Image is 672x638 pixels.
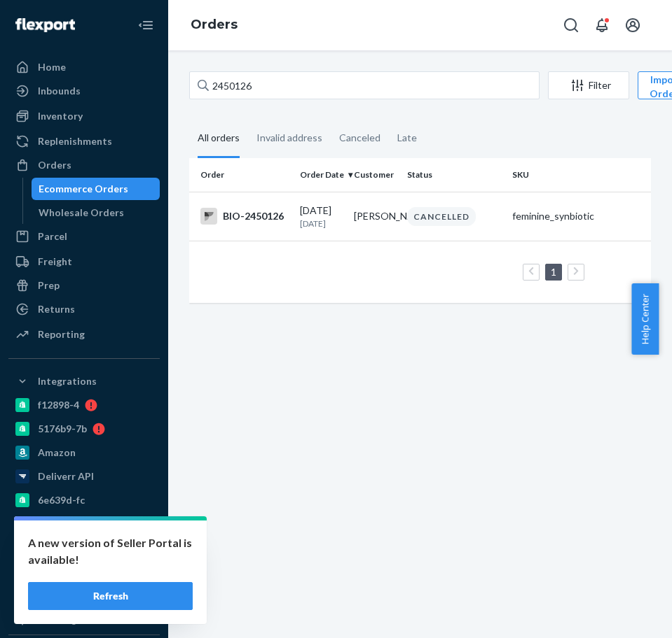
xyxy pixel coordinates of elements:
[38,158,71,172] div: Orders
[8,612,160,629] a: Add Integration
[38,302,75,316] div: Returns
[8,584,160,607] a: [PERSON_NAME]
[38,374,97,388] div: Integrations
[28,582,193,610] button: Refresh
[189,71,540,99] input: Search orders
[402,158,507,192] th: Status
[8,323,160,346] a: Reporting
[549,78,629,92] div: Filter
[8,225,160,248] a: Parcel
[397,120,417,156] div: Late
[354,169,397,180] div: Customer
[39,182,128,196] div: Ecommerce Orders
[339,120,380,156] div: Canceled
[8,489,160,511] a: 6e639d-fc
[32,201,160,224] a: Wholesale Orders
[8,418,160,440] a: 5176b9-7b
[8,394,160,416] a: f12898-4
[512,209,641,223] div: feminine_synbiotic
[8,465,160,488] a: Deliverr API
[8,537,160,559] a: gnzsuz-v5
[8,441,160,464] a: Amazon
[8,370,160,392] button: Integrations
[348,192,402,241] td: [PERSON_NAME]
[8,274,160,297] a: Prep
[38,327,85,341] div: Reporting
[507,158,647,192] th: SKU
[38,109,83,123] div: Inventory
[198,120,240,158] div: All orders
[631,283,659,355] button: Help Center
[8,130,160,153] a: Replenishments
[548,71,629,99] button: Filter
[619,11,647,39] button: Open account menu
[294,158,348,192] th: Order Date
[557,11,585,39] button: Open Search Box
[15,18,75,32] img: Flexport logo
[132,11,160,39] button: Close Navigation
[8,154,160,176] a: Orders
[200,208,289,225] div: BIO-2450126
[300,204,343,229] div: [DATE]
[32,178,160,200] a: Ecommerce Orders
[8,513,160,535] a: pulsetto
[28,534,193,568] p: A new version of Seller Portal is available!
[38,469,94,483] div: Deliverr API
[38,493,85,507] div: 6e639d-fc
[8,250,160,273] a: Freight
[191,17,238,32] a: Orders
[38,398,79,412] div: f12898-4
[179,5,249,45] ol: breadcrumbs
[38,60,66,74] div: Home
[8,105,160,127] a: Inventory
[8,298,160,320] a: Returns
[38,134,112,148] div: Replenishments
[39,206,124,220] div: Wholesale Orders
[38,255,72,269] div: Freight
[256,120,322,156] div: Invalid address
[300,218,343,229] p: [DATE]
[8,56,160,78] a: Home
[548,266,559,278] a: Page 1 is your current page
[189,158,294,192] th: Order
[38,446,76,460] div: Amazon
[8,80,160,102] a: Inbounds
[38,278,60,292] div: Prep
[38,422,87,436] div: 5176b9-7b
[8,560,160,583] a: a76299-82
[588,11,616,39] button: Open notifications
[38,229,67,243] div: Parcel
[407,207,476,226] div: CANCELLED
[38,84,81,98] div: Inbounds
